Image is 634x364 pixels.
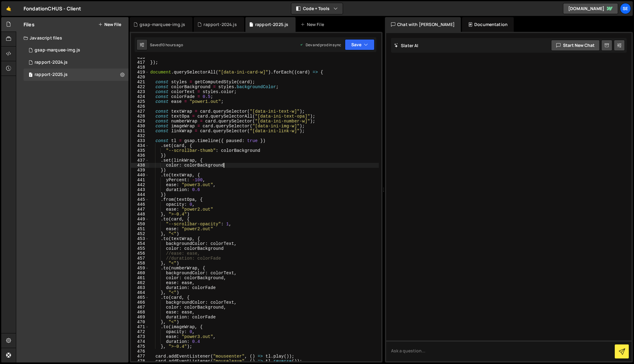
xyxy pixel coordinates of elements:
[131,315,149,320] div: 469
[131,70,149,75] div: 419
[131,271,149,276] div: 460
[131,153,149,158] div: 436
[131,236,149,241] div: 453
[24,21,35,28] h2: Files
[131,148,149,153] div: 435
[131,197,149,202] div: 445
[131,65,149,70] div: 418
[131,246,149,251] div: 455
[131,60,149,65] div: 417
[131,119,149,124] div: 429
[131,187,149,192] div: 443
[345,39,375,50] button: Save
[24,69,129,81] div: 9197/42513.js
[131,285,149,290] div: 463
[131,158,149,163] div: 437
[131,99,149,104] div: 425
[131,310,149,315] div: 468
[131,143,149,148] div: 434
[551,40,600,51] button: Start new chat
[131,349,149,354] div: 476
[131,104,149,109] div: 426
[1,1,16,16] a: 🤙
[24,44,129,56] div: 9197/37632.js
[620,3,631,14] a: Se
[150,42,183,47] div: Saved
[462,17,514,32] div: Documentation
[131,334,149,339] div: 473
[131,75,149,80] div: 420
[35,60,68,65] div: rapport-2024.js
[131,168,149,173] div: 439
[131,217,149,222] div: 449
[131,290,149,295] div: 464
[140,21,185,28] div: gsap-marquee-img.js
[131,300,149,305] div: 466
[131,138,149,143] div: 433
[131,212,149,217] div: 448
[131,251,149,256] div: 456
[255,21,288,28] div: rapport-2025.js
[131,192,149,197] div: 444
[131,124,149,129] div: 430
[161,42,183,47] div: 10 hours ago
[131,94,149,99] div: 424
[131,241,149,246] div: 454
[131,325,149,329] div: 471
[24,56,129,69] div: 9197/19789.js
[35,72,68,77] div: rapport-2025.js
[131,173,149,178] div: 440
[131,344,149,349] div: 475
[131,295,149,300] div: 465
[98,22,121,27] button: New File
[131,55,149,60] div: 416
[131,280,149,285] div: 462
[29,73,32,78] span: 1
[131,84,149,89] div: 422
[563,3,618,14] a: [DOMAIN_NAME]
[394,43,419,48] h2: Slater AI
[291,3,343,14] button: Code + Tools
[131,89,149,94] div: 423
[131,182,149,187] div: 442
[131,80,149,84] div: 421
[131,178,149,182] div: 441
[131,266,149,271] div: 459
[16,32,129,44] div: Javascript files
[131,329,149,334] div: 472
[131,202,149,207] div: 446
[24,5,81,12] div: FondationCHUS - Client
[131,305,149,310] div: 467
[131,231,149,236] div: 452
[131,320,149,325] div: 470
[131,129,149,133] div: 431
[131,256,149,261] div: 457
[131,207,149,212] div: 447
[131,261,149,266] div: 458
[131,339,149,344] div: 474
[131,133,149,138] div: 432
[203,21,237,28] div: rapport-2024.js
[300,42,341,47] div: Dev and prod in sync
[131,354,149,359] div: 477
[131,163,149,168] div: 438
[300,21,326,28] div: New File
[131,359,149,364] div: 478
[131,222,149,227] div: 450
[385,17,461,32] div: Chat with [PERSON_NAME]
[131,114,149,119] div: 428
[131,109,149,114] div: 427
[35,47,80,53] div: gsap-marquee-img.js
[131,276,149,280] div: 461
[131,227,149,231] div: 451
